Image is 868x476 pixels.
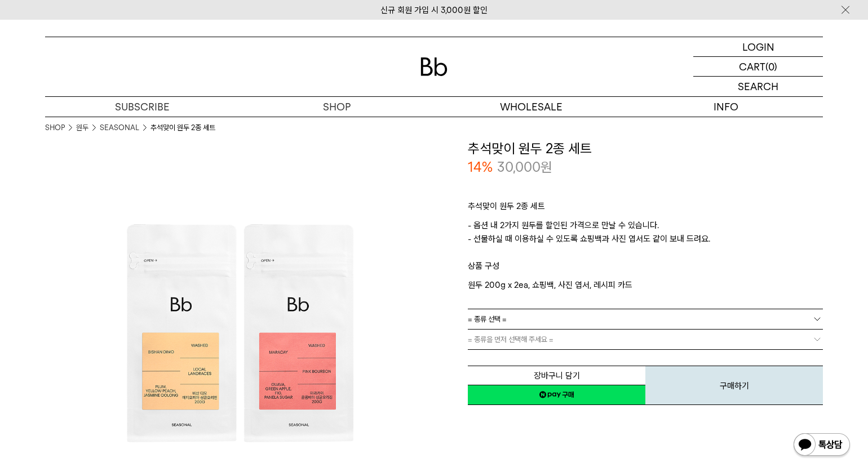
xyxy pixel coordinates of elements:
a: 신규 회원 가입 시 3,000원 할인 [380,5,488,15]
a: SHOP [240,97,434,117]
p: 상품 구성 [468,259,823,278]
p: 추석맞이 원두 2종 세트 [468,199,823,219]
p: CART [739,57,765,76]
li: 추석맞이 원두 2종 세트 [150,122,215,134]
a: SUBSCRIBE [45,97,240,117]
p: - 옵션 내 2가지 원두를 할인된 가격으로 만날 수 있습니다. - 선물하실 때 이용하실 수 있도록 쇼핑백과 사진 엽서도 같이 보내 드려요. [468,219,823,259]
p: 30,000 [497,158,552,177]
img: 카카오톡 채널 1:1 채팅 버튼 [792,432,851,459]
p: (0) [765,57,777,76]
a: 새창 [468,385,645,405]
p: LOGIN [742,37,774,56]
a: CART (0) [693,57,823,77]
p: SEARCH [738,77,778,96]
button: 장바구니 담기 [468,366,645,385]
a: LOGIN [693,37,823,57]
img: 로고 [420,57,448,76]
span: = 종류 선택 = [468,309,507,329]
span: = 종류을 먼저 선택해 주세요 = [468,330,553,349]
p: 14% [468,158,493,177]
a: SEASONAL [100,122,139,134]
a: SHOP [45,122,65,134]
button: 구매하기 [645,366,823,405]
h3: 추석맞이 원두 2종 세트 [468,139,823,158]
p: WHOLESALE [434,97,628,117]
p: INFO [628,97,823,117]
a: 원두 [76,122,88,134]
p: 원두 200g x 2ea, 쇼핑백, 사진 엽서, 레시피 카드 [468,278,823,292]
span: 원 [541,159,552,175]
